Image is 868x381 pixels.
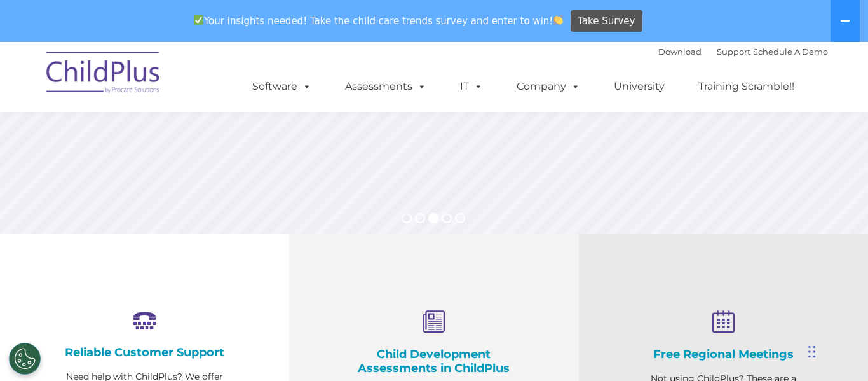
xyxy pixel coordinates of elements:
a: Take Survey [571,10,642,32]
h4: Reliable Customer Support [64,345,226,359]
img: ✅ [194,15,203,25]
a: Training Scramble!! [686,74,807,99]
span: Phone number [177,136,231,146]
span: Take Survey [578,10,635,32]
a: IT [447,74,496,99]
img: 👏 [553,15,563,25]
h4: Free Regional Meetings [642,347,804,361]
a: Support [717,46,750,57]
div: Drag [808,333,816,371]
span: Your insights needed! Take the child care trends survey and enter to win! [188,8,569,33]
span: Last name [177,84,215,94]
a: Schedule A Demo [753,46,828,57]
a: Software [240,74,324,99]
iframe: Chat Widget [660,244,868,381]
img: ChildPlus by Procare Solutions [40,43,167,106]
button: Cookies Settings [9,343,41,375]
a: Assessments [332,74,439,99]
a: University [601,74,677,99]
a: Company [504,74,593,99]
h4: Child Development Assessments in ChildPlus [353,347,515,375]
font: | [658,46,828,57]
a: Download [658,46,702,57]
